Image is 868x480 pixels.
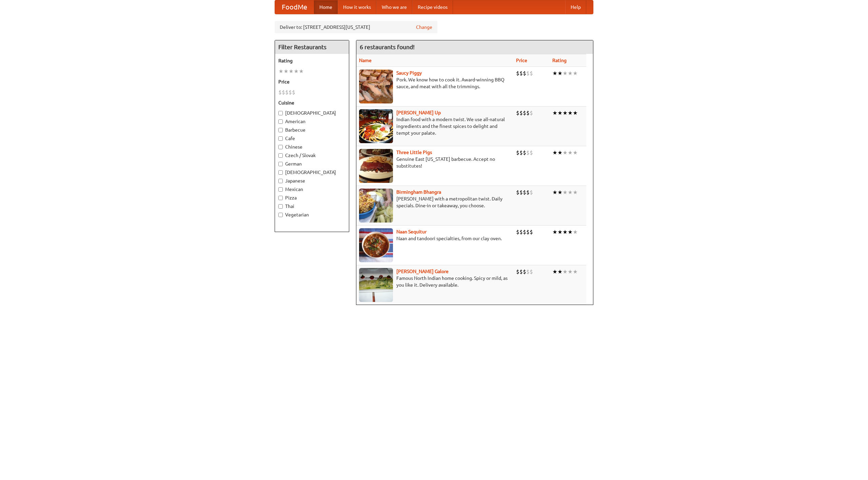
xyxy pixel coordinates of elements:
[552,189,557,196] li: ★
[278,68,283,75] li: ★
[516,109,519,117] li: $
[516,58,527,63] a: Price
[530,268,533,275] li: $
[526,109,530,117] li: $
[563,268,568,275] li: ★
[568,228,573,236] li: ★
[278,187,283,192] input: Mexican
[552,70,557,77] li: ★
[519,70,523,77] li: $
[359,109,393,143] img: curryup.jpg
[396,70,422,76] a: Saucy Piggy
[278,179,283,183] input: Japanese
[278,99,346,106] h5: Cuisine
[523,149,526,156] li: $
[278,177,346,184] label: Japanese
[526,189,530,196] li: $
[557,268,563,275] li: ★
[278,111,283,115] input: [DEMOGRAPHIC_DATA]
[516,268,519,275] li: $
[278,78,346,85] h5: Price
[278,119,283,124] input: American
[359,76,511,90] p: Pork. We know how to cook it. Award-winning BBQ sauce, and meat with all the trimmings.
[530,189,533,196] li: $
[530,109,533,117] li: $
[359,268,393,302] img: currygalore.jpg
[275,40,349,54] h4: Filter Restaurants
[412,0,453,14] a: Recipe videos
[278,118,346,125] label: American
[573,189,578,196] li: ★
[299,68,304,75] li: ★
[557,149,563,156] li: ★
[275,21,437,33] div: Deliver to: [STREET_ADDRESS][US_STATE]
[278,143,346,150] label: Chinese
[526,149,530,156] li: $
[278,110,346,116] label: [DEMOGRAPHIC_DATA]
[278,145,283,149] input: Chinese
[416,24,432,31] a: Change
[283,68,289,75] li: ★
[359,70,393,103] img: saucy.jpg
[563,70,568,77] li: ★
[278,152,346,159] label: Czech / Slovak
[523,109,526,117] li: $
[278,211,346,218] label: Vegetarian
[278,127,346,133] label: Barbecue
[526,228,530,236] li: $
[516,189,519,196] li: $
[278,204,283,209] input: Thai
[376,0,412,14] a: Who we are
[275,0,314,14] a: FoodMe
[396,189,441,195] a: Birmingham Bhangra
[563,149,568,156] li: ★
[516,149,519,156] li: $
[278,162,283,166] input: German
[568,268,573,275] li: ★
[278,196,283,200] input: Pizza
[519,109,523,117] li: $
[557,70,563,77] li: ★
[568,70,573,77] li: ★
[359,189,393,223] img: bhangra.jpg
[573,268,578,275] li: ★
[552,58,567,63] a: Rating
[519,189,523,196] li: $
[314,0,338,14] a: Home
[359,58,372,63] a: Name
[396,110,441,115] a: [PERSON_NAME] Up
[278,186,346,193] label: Mexican
[557,228,563,236] li: ★
[278,170,283,175] input: [DEMOGRAPHIC_DATA]
[523,189,526,196] li: $
[278,135,346,142] label: Cafe
[278,153,283,158] input: Czech / Slovak
[523,70,526,77] li: $
[294,68,299,75] li: ★
[563,189,568,196] li: ★
[359,228,393,262] img: naansequitur.jpg
[359,275,511,288] p: Famous North Indian home cooking. Spicy or mild, as you like it. Delivery available.
[278,89,282,96] li: $
[396,150,432,155] a: Three Little Pigs
[396,269,449,274] a: [PERSON_NAME] Galore
[282,89,285,96] li: $
[519,228,523,236] li: $
[396,229,427,234] a: Naan Sequitur
[523,268,526,275] li: $
[289,89,292,96] li: $
[530,149,533,156] li: $
[573,149,578,156] li: ★
[278,136,283,141] input: Cafe
[292,89,295,96] li: $
[278,194,346,201] label: Pizza
[338,0,376,14] a: How it works
[568,149,573,156] li: ★
[526,268,530,275] li: $
[359,195,511,209] p: [PERSON_NAME] with a metropolitan twist. Daily specials. Dine-in or takeaway, you choose.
